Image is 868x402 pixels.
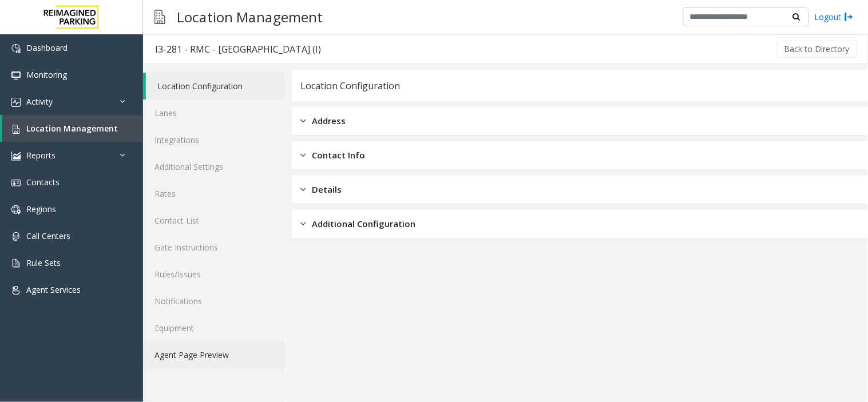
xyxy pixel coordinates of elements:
[26,257,61,268] span: Rule Sets
[11,44,21,53] img: 'icon'
[26,69,67,80] span: Monitoring
[146,73,286,99] a: Location Configuration
[26,204,56,214] span: Regions
[845,11,854,23] img: logout
[11,178,21,188] img: 'icon'
[143,207,286,234] a: Contact List
[143,180,286,207] a: Rates
[154,3,165,31] img: pageIcon
[143,234,286,261] a: Gate Instructions
[11,286,21,295] img: 'icon'
[26,123,118,134] span: Location Management
[11,205,21,214] img: 'icon'
[26,177,60,188] span: Contacts
[143,126,286,153] a: Integrations
[143,261,286,288] a: Rules/Issues
[155,42,321,57] div: I3-281 - RMC - [GEOGRAPHIC_DATA] (I)
[11,98,21,107] img: 'icon'
[143,341,286,368] a: Agent Page Preview
[11,232,21,241] img: 'icon'
[26,96,53,107] span: Activity
[143,99,286,126] a: Lanes
[300,78,400,93] div: Location Configuration
[300,114,306,128] img: closed
[777,41,857,58] button: Back to Directory
[26,230,70,241] span: Call Centers
[2,115,143,142] a: Location Management
[26,284,81,295] span: Agent Services
[143,315,286,341] a: Equipment
[143,288,286,315] a: Notifications
[312,217,415,230] span: Additional Configuration
[11,259,21,268] img: 'icon'
[300,217,306,230] img: closed
[300,149,306,162] img: closed
[171,3,328,31] h3: Location Management
[11,71,21,80] img: 'icon'
[312,149,365,162] span: Contact Info
[26,42,68,53] span: Dashboard
[300,183,306,196] img: closed
[11,125,21,134] img: 'icon'
[815,11,854,23] a: Logout
[11,152,21,161] img: 'icon'
[143,153,286,180] a: Additional Settings
[312,114,346,128] span: Address
[26,150,56,161] span: Reports
[312,183,342,196] span: Details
